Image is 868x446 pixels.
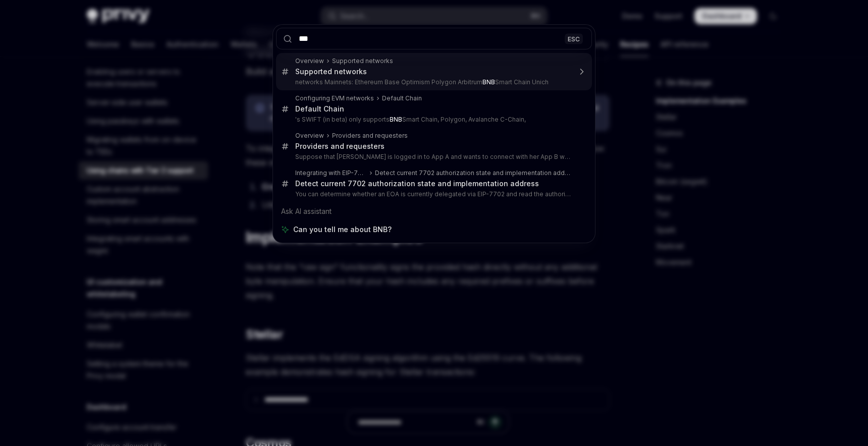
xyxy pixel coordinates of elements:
[332,57,393,65] div: Supported networks
[375,169,571,177] div: Detect current 7702 authorization state and implementation address
[382,94,422,102] div: Default Chain
[332,132,408,140] div: Providers and requesters
[482,78,495,86] b: BNB
[295,142,385,151] div: Providers and requesters
[295,116,571,124] p: 's SWIFT (in beta) only supports Smart Chain, Polygon, Avalanche C-Chain,
[390,116,402,123] b: BNB
[295,169,367,177] div: Integrating with EIP-7702
[295,94,374,102] div: Configuring EVM networks
[295,179,539,188] div: Detect current 7702 authorization state and implementation address
[276,202,592,220] div: Ask AI assistant
[295,132,324,140] div: Overview
[295,57,324,65] div: Overview
[293,225,392,235] span: Can you tell me about BNB?
[295,67,367,76] div: Supported networks
[295,153,571,161] p: Suppose that [PERSON_NAME] is logged in to App A and wants to connect with her App B wallet to pr...
[565,33,583,44] div: ESC
[295,104,344,114] div: Default Chain
[295,78,571,86] p: networks Mainnets: Ethereum Base Optimism Polygon Arbitrum Smart Chain Unich
[295,190,571,198] p: You can determine whether an EOA is currently delegated via EIP-7702 and read the authorized impleme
